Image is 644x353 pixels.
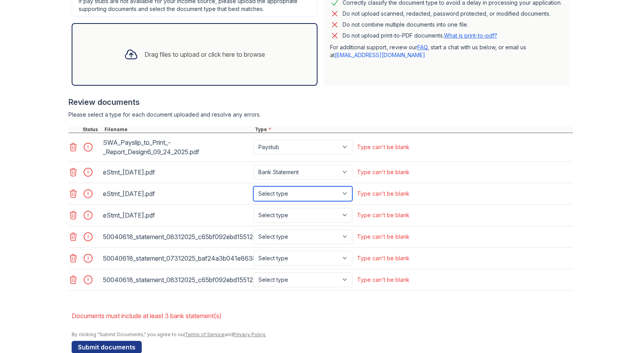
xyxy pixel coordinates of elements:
div: Review documents [69,97,573,108]
div: Please select a type for each document uploaded and resolve any errors. [69,111,573,119]
div: Type [253,126,573,133]
p: For additional support, review our , start a chat with us below, or email us at [330,43,563,59]
div: Type can't be blank [357,143,409,151]
div: Do not combine multiple documents into one file. [343,20,468,29]
div: Type can't be blank [357,276,409,284]
div: 50040618_statement_08312025_c65bf092ebd15512235a09f1c9e6ef66.pdf [103,274,250,286]
a: What is print-to-pdf? [444,32,497,39]
div: 50040618_statement_08312025_c65bf092ebd15512235a09f1c9e6ef66.pdf [103,231,250,243]
a: FAQ [417,44,428,50]
div: eStmt_[DATE].pdf [103,209,250,222]
div: Filename [103,126,253,133]
div: Type can't be blank [357,168,409,176]
div: SWA_Payslip_to_Print_-_Report_Design6_09_24_2025.pdf [103,136,250,158]
li: Documents must include at least 3 bank statement(s) [72,308,573,324]
p: Do not upload print-to-PDF documents. [343,32,497,40]
div: eStmt_[DATE].pdf [103,166,250,178]
div: eStmt_[DATE].pdf [103,187,250,200]
div: Do not upload scanned, redacted, password protected, or modified documents. [343,9,550,18]
div: Drag files to upload or click here to browse [144,50,265,59]
a: Terms of Service [185,331,225,337]
div: 50040618_statement_07312025_baf24a3b041e8638ec98fb97d9d7c604.pdf [103,252,250,265]
div: Type can't be blank [357,211,409,219]
div: Status [81,126,103,133]
div: Type can't be blank [357,190,409,198]
div: Type can't be blank [357,233,409,241]
a: [EMAIL_ADDRESS][DOMAIN_NAME] [335,52,425,58]
a: Privacy Policy. [233,331,266,337]
div: Type can't be blank [357,254,409,262]
div: By clicking "Submit Documents," you agree to our and [72,331,573,338]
